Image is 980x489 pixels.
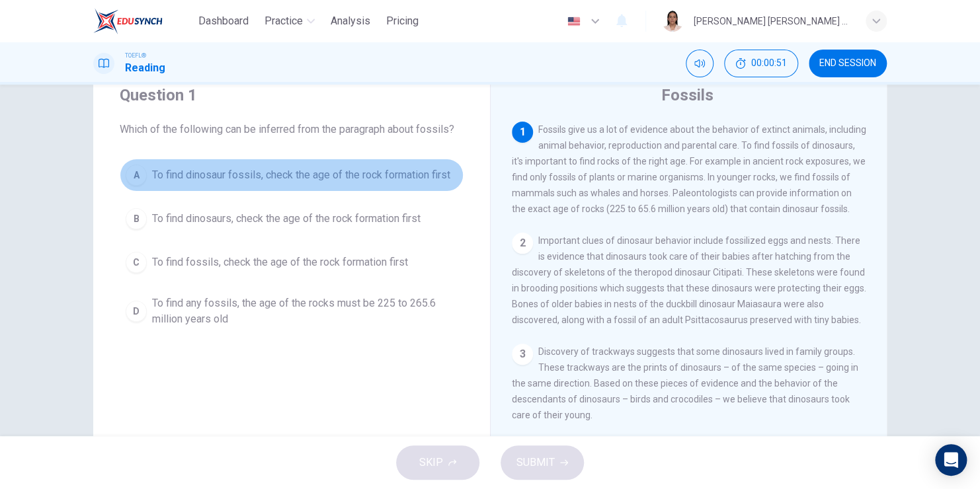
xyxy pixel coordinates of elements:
[381,9,424,33] button: Pricing
[565,17,582,26] img: en
[662,11,683,32] img: Profile picture
[694,13,850,29] div: [PERSON_NAME] [PERSON_NAME] [PERSON_NAME]
[120,246,464,279] button: CTo find fossils, check the age of the rock formation first
[152,254,408,270] span: To find fossils, check the age of the rock formation first
[751,58,787,69] span: 00:00:51
[152,295,458,327] span: To find any fossils, the age of the rocks must be 225 to 265.6 million years old
[259,9,320,33] button: Practice
[512,122,533,143] div: 1
[724,50,798,77] button: 00:00:51
[126,301,147,322] div: D
[93,8,163,34] img: EduSynch logo
[120,202,464,235] button: BTo find dinosaurs, check the age of the rock formation first
[724,50,798,77] div: Hide
[120,122,464,137] span: Which of the following can be inferred from the paragraph about fossils?
[152,211,421,227] span: To find dinosaurs, check the age of the rock formation first
[809,50,887,77] button: END SESSION
[512,235,866,325] span: Important clues of dinosaur behavior include fossilized eggs and nests. There is evidence that di...
[512,346,858,420] span: Discovery of trackways suggests that some dinosaurs lived in family groups. These trackways are t...
[152,167,450,183] span: To find dinosaur fossils, check the age of the rock formation first
[126,252,147,273] div: C
[512,233,533,254] div: 2
[125,51,146,60] span: TOEFL®
[120,85,464,106] h4: Question 1
[661,85,714,106] h4: Fossils
[686,50,714,77] div: Mute
[512,124,866,214] span: Fossils give us a lot of evidence about the behavior of extinct animals, including animal behavio...
[193,9,254,33] button: Dashboard
[331,13,370,29] span: Analysis
[125,60,165,76] h1: Reading
[935,444,967,476] div: Open Intercom Messenger
[93,8,193,34] a: EduSynch logo
[265,13,303,29] span: Practice
[512,344,533,365] div: 3
[126,165,147,186] div: A
[819,58,876,69] span: END SESSION
[120,289,464,333] button: DTo find any fossils, the age of the rocks must be 225 to 265.6 million years old
[120,159,464,192] button: ATo find dinosaur fossils, check the age of the rock formation first
[386,13,419,29] span: Pricing
[126,208,147,229] div: B
[198,13,249,29] span: Dashboard
[325,9,376,33] button: Analysis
